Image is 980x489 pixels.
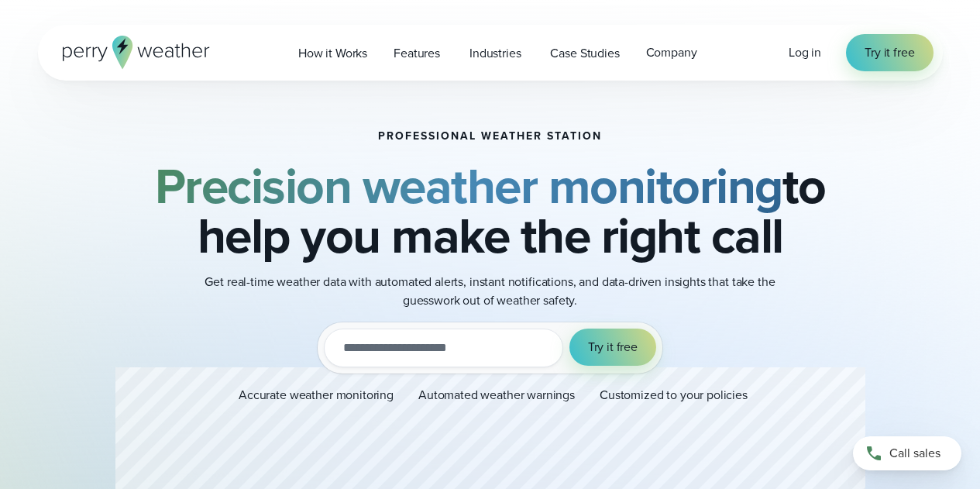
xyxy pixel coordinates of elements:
[469,44,521,63] span: Industries
[378,130,602,143] h1: Professional Weather Station
[789,43,821,61] span: Log in
[569,329,656,366] button: Try it free
[115,161,865,260] h2: to help you make the right call
[789,43,821,62] a: Log in
[588,338,638,356] span: Try it free
[646,43,697,62] span: Company
[394,44,440,63] span: Features
[155,150,782,222] strong: Precision weather monitoring
[418,386,575,405] p: Automated weather warnings
[181,273,800,310] p: Get real-time weather data with automated alerts, instant notifications, and data-driven insights...
[889,444,940,463] span: Call sales
[846,34,933,71] a: Try it free
[298,44,367,63] span: How it Works
[600,386,748,405] p: Customized to your policies
[853,436,961,470] a: Call sales
[537,37,632,69] a: Case Studies
[550,44,619,63] span: Case Studies
[285,37,380,69] a: How it Works
[239,386,394,405] p: Accurate weather monitoring
[865,43,914,62] span: Try it free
